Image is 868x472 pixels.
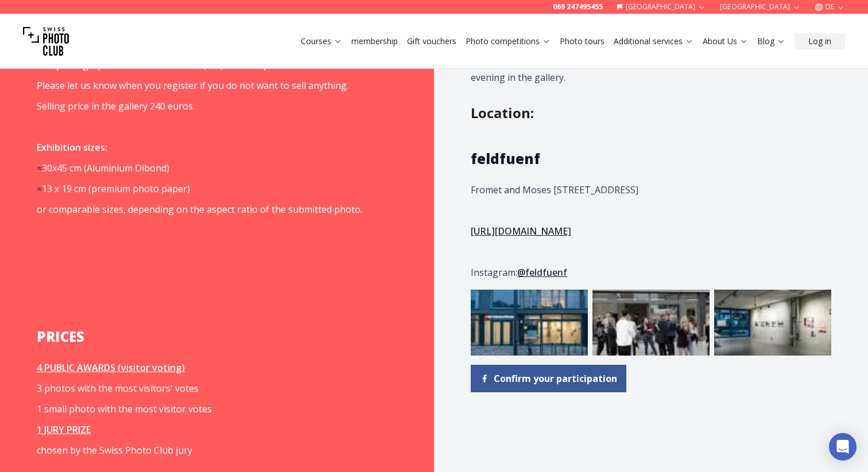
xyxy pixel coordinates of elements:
[795,33,845,49] button: Log in
[471,225,571,237] a: [URL][DOMAIN_NAME]
[351,36,398,47] a: membership
[626,2,696,11] font: [GEOGRAPHIC_DATA]
[471,103,530,122] font: Location
[23,18,69,64] img: Swiss photo club
[301,36,342,47] a: Courses
[461,33,555,49] button: Photo competitions
[42,162,87,174] font: 30x45 cm (
[407,36,456,46] font: Gift vouchers
[560,36,604,46] font: Photo tours
[42,182,91,195] font: 13 x 19 cm (
[37,423,91,436] font: 1 JURY PRIZE
[494,372,617,385] font: Confirm your participation
[37,162,42,174] font: ≈
[808,36,831,46] font: Log in
[37,100,195,112] font: Selling price in the gallery 240 euros.
[37,327,84,346] font: PRICES
[753,33,790,49] button: Blog
[471,266,517,279] font: Instagram:
[703,36,748,47] a: About Us
[698,33,753,49] button: About Us
[296,33,347,49] button: Courses
[351,36,398,46] font: membership
[347,33,402,49] button: membership
[703,36,737,46] font: About Us
[609,33,698,49] button: Additional services
[37,182,42,195] font: ≈
[91,182,190,195] font: premium photo paper)
[517,266,567,279] a: @feldfuenf
[402,33,461,49] button: Gift vouchers
[407,36,456,47] a: Gift vouchers
[614,36,683,46] font: Additional services
[757,36,774,46] font: Blog
[466,36,551,47] a: Photo competitions
[471,365,626,392] a: Confirm your participation
[37,79,348,92] font: Please let us know when you register if you do not want to sell anything.
[720,2,790,11] font: [GEOGRAPHIC_DATA]
[829,433,857,461] div: Open Intercom Messenger
[37,382,199,395] font: 3 photos with the most visitors' votes
[37,203,362,216] font: or comparable sizes, depending on the aspect ratio of the submitted photo.
[471,149,540,168] font: feldfuenf
[37,141,107,154] font: Exhibition sizes:
[466,36,540,46] font: Photo competitions
[614,36,693,47] a: Additional services
[553,2,603,11] a: 069 247495455
[301,36,331,46] font: Courses
[555,33,609,49] button: Photo tours
[87,162,169,174] font: Aluminium Dibond)
[471,184,638,196] font: Fromet and Moses [STREET_ADDRESS]
[37,361,185,374] font: 4 PUBLIC AWARDS (visitor voting)
[37,444,192,457] font: chosen by the Swiss Photo Club jury
[757,36,785,47] a: Blog
[530,103,534,122] font: :
[37,403,212,415] font: 1 small photo with the most visitor votes
[560,36,604,47] a: Photo tours
[826,2,834,11] font: DE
